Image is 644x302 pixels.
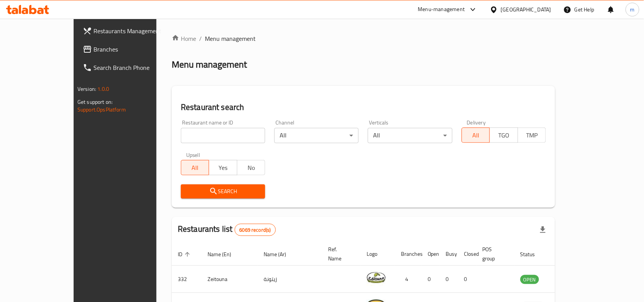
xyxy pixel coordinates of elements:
button: All [181,160,209,175]
a: Branches [77,40,181,58]
label: Upsell [186,152,200,158]
span: Version: [77,84,96,94]
span: 1.0.0 [97,84,109,94]
td: 332 [172,266,201,293]
span: Restaurants Management [93,26,175,36]
button: All [462,128,490,143]
td: 4 [395,266,422,293]
span: Search [187,187,259,196]
div: Total records count [235,224,276,236]
span: TGO [493,130,515,141]
div: Export file [534,221,552,239]
td: Zeitouna [201,266,258,293]
h2: Restaurant search [181,102,546,113]
span: m [630,5,635,14]
button: TGO [489,128,518,143]
span: Status [520,250,545,259]
span: Menu management [205,34,256,43]
li: / [199,34,202,43]
h2: Restaurants list [178,223,276,236]
span: OPEN [520,275,539,284]
span: 6069 record(s) [235,226,275,234]
th: Busy [440,242,458,266]
h2: Menu management [172,58,247,71]
div: All [274,128,359,143]
button: TMP [518,128,546,143]
div: Menu-management [418,5,465,14]
button: No [237,160,265,175]
span: Search Branch Phone [93,63,175,72]
td: 0 [422,266,440,293]
div: All [368,128,452,143]
div: OPEN [520,275,539,284]
td: 0 [440,266,458,293]
button: Yes [209,160,237,175]
td: زيتونة [258,266,322,293]
span: Name (En) [208,250,241,259]
span: All [465,130,487,141]
th: Logo [361,242,395,266]
th: Open [422,242,440,266]
th: Closed [458,242,477,266]
input: Search for restaurant name or ID.. [181,128,265,143]
span: Ref. Name [328,245,351,263]
label: Delivery [467,120,486,125]
span: Yes [212,162,234,173]
span: Name (Ar) [264,250,296,259]
span: POS group [483,245,505,263]
span: ID [178,250,192,259]
th: Branches [395,242,422,266]
div: [GEOGRAPHIC_DATA] [501,5,551,14]
a: Home [172,34,196,43]
span: All [184,162,206,173]
td: 0 [458,266,477,293]
span: No [240,162,262,173]
nav: breadcrumb [172,34,555,43]
a: Restaurants Management [77,22,181,40]
a: Search Branch Phone [77,58,181,77]
span: Branches [93,45,175,54]
a: Support.OpsPlatform [77,105,126,115]
span: TMP [521,130,543,141]
span: Get support on: [77,97,113,107]
img: Zeitouna [367,268,386,287]
button: Search [181,184,265,199]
